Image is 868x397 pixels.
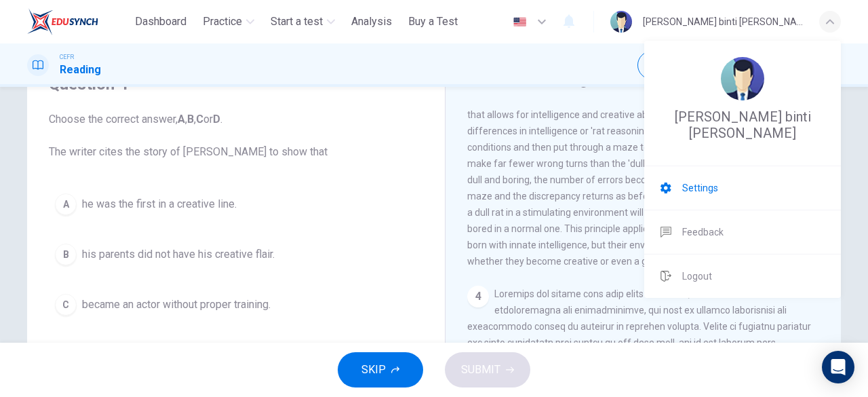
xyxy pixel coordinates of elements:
span: [PERSON_NAME] binti [PERSON_NAME] [660,109,825,141]
span: Feedback [682,224,724,240]
img: Profile picture [721,57,764,100]
span: Settings [682,180,718,196]
div: Open Intercom Messenger [822,351,854,383]
span: Logout [682,268,712,284]
a: Settings [644,166,841,210]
